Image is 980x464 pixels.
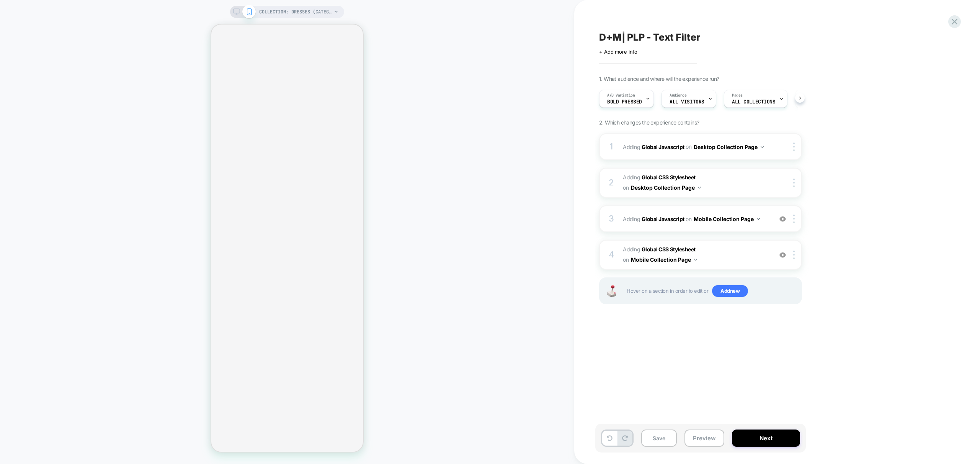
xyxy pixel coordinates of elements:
[670,93,687,98] span: Audience
[712,285,748,297] span: Add new
[599,75,719,82] span: 1. What audience and where will the experience run?
[607,93,635,98] span: A/B Variation
[779,216,786,222] img: crossed eye
[599,49,637,55] span: + Add more info
[686,142,691,151] span: on
[793,251,795,259] img: close
[607,99,642,105] span: Bold Pressed
[608,139,615,154] div: 1
[608,247,615,262] div: 4
[694,259,697,261] img: down arrow
[694,213,760,225] button: Mobile Collection Page
[627,285,797,297] span: Hover on a section in order to edit or
[757,218,760,220] img: down arrow
[779,252,786,258] img: crossed eye
[631,182,701,193] button: Desktop Collection Page
[732,430,800,447] button: Next
[623,183,629,192] span: on
[732,93,743,98] span: Pages
[623,141,769,152] span: Adding
[623,213,769,225] span: Adding
[793,179,795,187] img: close
[686,214,691,224] span: on
[623,172,769,193] span: Adding
[623,255,629,264] span: on
[641,430,677,447] button: Save
[793,143,795,151] img: close
[670,99,704,105] span: All Visitors
[608,211,615,226] div: 3
[642,174,696,180] b: Global CSS Stylesheet
[694,141,764,152] button: Desktop Collection Page
[599,119,699,126] span: 2. Which changes the experience contains?
[608,175,615,190] div: 2
[642,246,696,252] b: Global CSS Stylesheet
[631,254,697,265] button: Mobile Collection Page
[684,430,724,447] button: Preview
[604,285,619,297] img: Joystick
[642,143,684,150] b: Global Javascript
[599,31,701,43] span: D+M| PLP - Text Filter
[259,6,332,18] span: COLLECTION: Dresses (Category)
[698,187,701,189] img: down arrow
[761,146,764,148] img: down arrow
[642,216,684,222] b: Global Javascript
[732,99,776,105] span: ALL COLLECTIONS
[793,215,795,223] img: close
[623,244,769,265] span: Adding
